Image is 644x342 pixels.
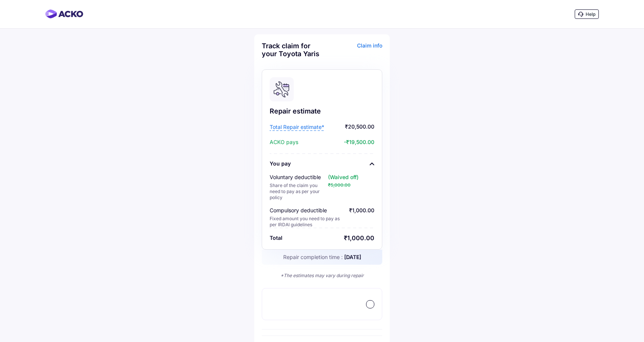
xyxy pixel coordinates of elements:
[270,173,328,181] div: Voluntary deductible
[326,123,374,131] span: ₹20,500.00
[300,138,374,146] span: -₹19,500.00
[270,160,291,167] div: You pay
[349,207,374,228] div: ₹1,000.00
[270,207,343,214] div: Compulsory deductible
[270,138,298,146] span: ACKO pays
[270,123,324,131] span: Total Repair estimate*
[270,107,374,116] div: Repair estimate
[270,234,282,242] div: Total
[262,272,382,279] div: *The estimates may vary during repair
[324,42,382,63] div: Claim info
[262,250,382,265] div: Repair completion time :
[328,182,351,188] span: ₹5,000.00
[328,174,359,180] span: (Waived off)
[586,11,595,17] span: Help
[270,216,343,228] div: Fixed amount you need to pay as per IRDAI guidelines
[344,254,361,260] span: [DATE]
[270,183,328,201] div: Share of the claim you need to pay as per your policy
[344,234,374,242] div: ₹1,000.00
[262,42,320,58] div: Track claim for your Toyota Yaris
[45,9,83,18] img: horizontal-gradient.png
